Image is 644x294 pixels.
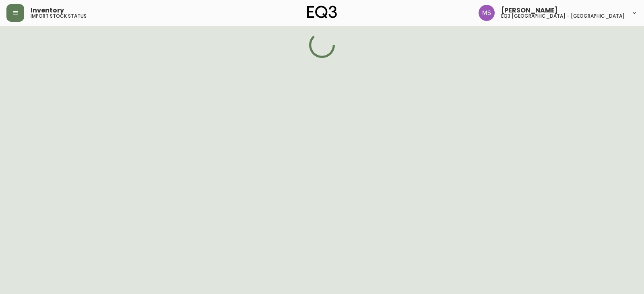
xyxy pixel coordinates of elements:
[501,7,558,14] span: [PERSON_NAME]
[31,14,87,19] h5: import stock status
[501,14,625,19] h5: eq3 [GEOGRAPHIC_DATA] - [GEOGRAPHIC_DATA]
[307,6,337,19] img: logo
[479,5,495,21] img: 1b6e43211f6f3cc0b0729c9049b8e7af
[31,7,64,14] span: Inventory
